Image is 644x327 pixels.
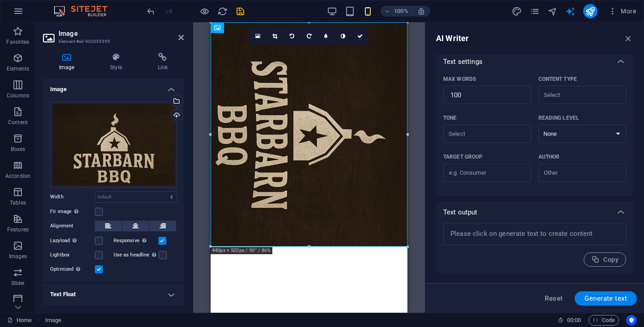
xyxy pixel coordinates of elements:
button: More [605,4,640,18]
label: Optimized [50,264,95,275]
h6: Session time [558,315,581,326]
span: More [608,7,636,16]
p: Max words [443,75,476,83]
span: 00 00 [567,315,581,326]
label: Alignment [50,221,95,231]
a: Greyscale [335,28,352,45]
i: Design (Ctrl+Alt+Y) [512,6,522,17]
p: Target group [443,153,483,160]
i: Navigator [547,6,558,17]
p: Reading level [538,114,579,122]
button: publish [583,4,597,18]
h3: Element #ed-902653959 [59,38,166,46]
button: save [235,6,246,17]
button: Code [589,315,619,326]
button: Generate text [575,291,637,306]
p: Tables [10,199,26,206]
p: Images [9,253,27,260]
button: undo [145,6,156,17]
span: Reset [545,295,563,302]
label: Lazyload [50,235,95,246]
input: ToneClear [446,127,514,140]
h4: Style [94,53,141,71]
button: text_generator [565,6,576,17]
h6: AI Writer [436,33,469,44]
button: reload [217,6,228,17]
h4: Text Float [43,284,184,305]
p: Boxes [11,146,25,153]
p: Content type [538,75,577,83]
a: Select files from the file manager, stock photos, or upload file(s) [250,28,267,45]
h4: Link [142,53,184,71]
div: Text output [436,201,633,223]
p: Columns [7,92,29,99]
select: Reading level [538,125,627,143]
span: Code [593,315,615,326]
input: Max words [443,86,531,104]
a: Blur [318,28,335,45]
label: Fit image [50,206,95,217]
label: Responsive [114,235,158,246]
p: Elements [7,65,30,72]
label: Lightbox [50,250,95,260]
i: Publish [585,6,595,17]
a: Crop mode [267,28,284,45]
label: Width [50,194,95,199]
i: AI Writer [565,6,576,17]
div: MicrosoftTeams-image1-EfYqwj00kEIGft8amdN9ng.png [50,102,177,188]
h4: Image [43,79,184,95]
p: Slider [11,280,25,287]
span: Generate text [585,295,627,302]
button: Copy [584,252,626,267]
a: Click to cancel selection. Double-click to open Pages [7,315,32,326]
span: : [573,317,575,323]
button: navigator [547,6,558,17]
input: AuthorClear [541,166,609,179]
span: Copy [591,256,619,264]
i: Undo: Change image (Ctrl+Z) [146,6,156,17]
button: design [512,6,522,17]
p: Text output [443,208,478,217]
button: pages [530,6,540,17]
p: Content [8,119,28,126]
a: Rotate right 90° [301,28,318,45]
div: Text settings [436,72,633,196]
div: Text output [436,223,633,274]
i: Save (Ctrl+S) [235,6,246,17]
h4: Image [43,53,94,71]
p: Author [538,153,560,160]
button: Reset [540,291,568,306]
i: Reload page [217,6,228,17]
span: Click to select. Double-click to edit [45,315,61,326]
button: Click here to leave preview mode and continue editing [199,6,210,17]
img: Editor Logo [51,6,119,17]
div: Text settings [436,51,633,72]
button: Usercentrics [626,315,637,326]
h6: 100% [394,6,408,17]
p: Tone [443,114,457,122]
p: Favorites [6,38,29,46]
i: Pages (Ctrl+Alt+S) [530,6,540,17]
input: Content typeClear [541,88,609,101]
a: Rotate left 90° [284,28,301,45]
p: Text settings [443,57,483,66]
i: On resize automatically adjust zoom level to fit chosen device. [417,7,425,15]
p: Features [7,226,29,233]
button: 100% [381,6,412,17]
h2: Image [59,29,184,38]
nav: breadcrumb [45,315,61,326]
p: Accordion [5,172,30,180]
label: Use as headline [114,250,159,260]
input: Target group [443,166,531,180]
a: Confirm ( ⌘ ⏎ ) [352,28,369,45]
